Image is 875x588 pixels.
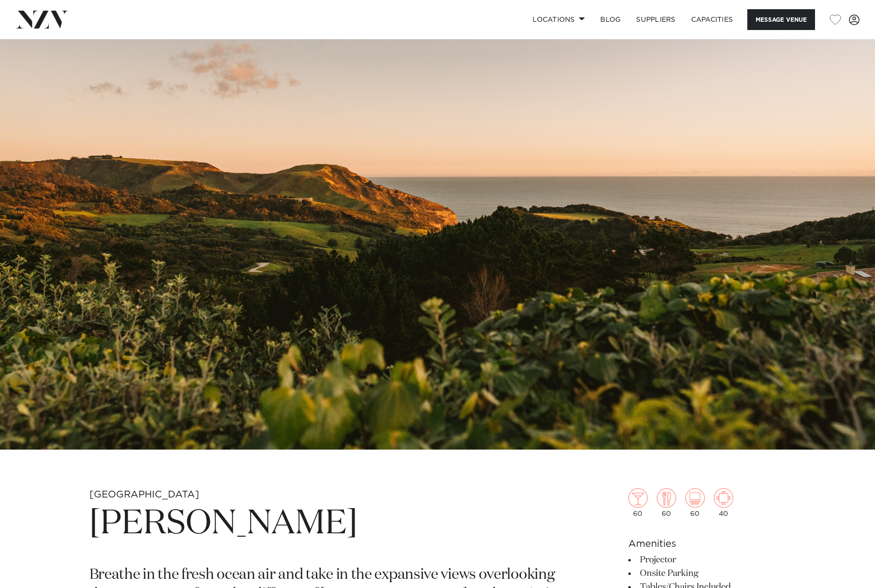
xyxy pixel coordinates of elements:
[628,488,648,517] div: 60
[628,9,683,30] a: SUPPLIERS
[628,553,786,567] li: Projector
[657,488,676,517] div: 60
[747,9,815,30] button: Message Venue
[89,490,199,499] small: [GEOGRAPHIC_DATA]
[683,9,741,30] a: Capacities
[593,9,628,30] a: BLOG
[685,488,705,508] img: theatre.png
[89,502,560,546] h1: [PERSON_NAME]
[714,488,733,508] img: meeting.png
[15,11,68,28] img: nzv-logo.png
[525,9,593,30] a: Locations
[628,567,786,580] li: Onsite Parking
[714,488,733,517] div: 40
[685,488,705,517] div: 60
[628,537,786,551] h6: Amenities
[657,488,676,508] img: dining.png
[628,488,648,508] img: cocktail.png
